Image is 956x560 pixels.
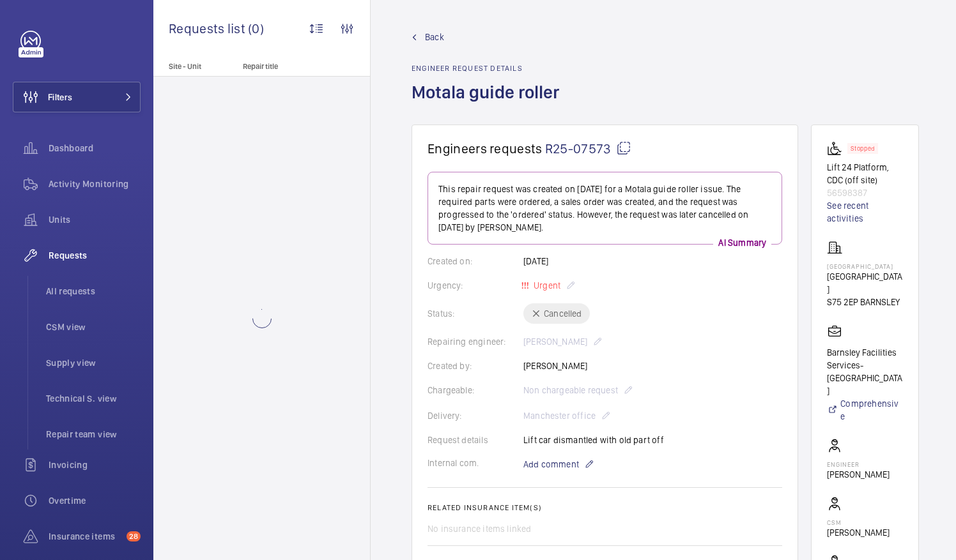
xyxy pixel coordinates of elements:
img: platform_lift.svg [827,140,847,156]
h1: Motala guide roller [412,80,567,125]
span: Invoicing [49,458,141,471]
span: Activity Monitoring [49,178,141,190]
p: Site - Unit [153,62,238,71]
span: Requests [49,249,141,262]
span: CSM view [46,321,141,333]
span: Dashboard [49,142,141,155]
span: Back [425,31,444,43]
h2: Related insurance item(s) [428,503,782,512]
p: Engineer [827,460,890,468]
p: [PERSON_NAME] [827,526,890,539]
p: AI Summary [713,236,771,249]
span: All requests [46,285,141,298]
span: Engineers requests [428,140,543,156]
a: Comprehensive [827,397,903,423]
p: 56598387 [827,186,903,199]
button: Filters [13,82,141,112]
span: Technical S. view [46,392,141,405]
span: Overtime [49,494,141,507]
span: 28 [127,531,141,541]
span: Supply view [46,356,141,369]
p: S75 2EP BARNSLEY [827,296,903,308]
span: Requests list [169,20,248,36]
p: [GEOGRAPHIC_DATA] [827,270,903,296]
p: Stopped [851,146,875,151]
p: Barnsley Facilities Services- [GEOGRAPHIC_DATA] [827,346,903,397]
span: Insurance items [49,530,121,543]
span: Units [49,213,141,226]
span: Filters [48,91,72,103]
p: CSM [827,518,890,526]
span: Add comment [523,458,579,471]
a: See recent activities [827,199,903,225]
p: This repair request was created on [DATE] for a Motala guide roller issue. The required parts wer... [438,183,771,234]
p: [GEOGRAPHIC_DATA] [827,262,903,270]
p: Repair title [243,62,327,71]
p: Lift 24 Platform, CDC (off site) [827,161,903,186]
span: Repair team view [46,428,141,441]
span: R25-07573 [545,140,631,156]
p: [PERSON_NAME] [827,468,890,481]
h2: Engineer request details [412,64,567,73]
